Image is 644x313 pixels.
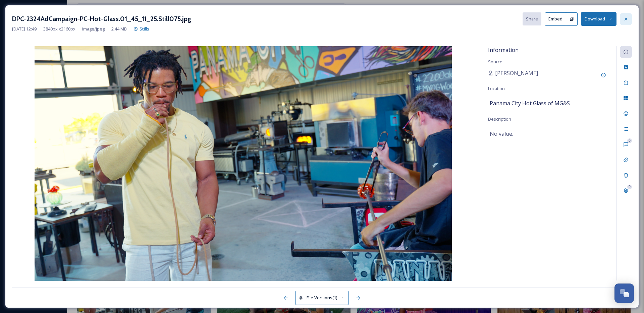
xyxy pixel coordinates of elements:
[43,26,75,32] span: 3840 px x 2160 px
[12,14,191,24] h3: DPC-2324AdCampaign-PC-Hot-Glass.01_45_11_25.Still075.jpg
[488,85,505,91] span: Location
[490,130,513,138] span: No value.
[523,12,541,25] button: Share
[490,99,570,107] span: Panama City Hot Glass of MG&S
[111,26,127,32] span: 2.44 MB
[12,46,474,281] img: DPC-2324AdCampaign-PC-Hot-Glass.01_45_11_25.Still075.jpg
[295,291,349,305] button: File Versions(1)
[495,69,538,77] span: [PERSON_NAME]
[627,138,632,143] div: 0
[82,26,105,32] span: image/jpeg
[581,12,616,26] button: Download
[488,46,519,54] span: Information
[12,26,37,32] span: [DATE] 12:49
[140,26,149,32] span: Stills
[488,59,502,65] span: Source
[614,284,634,303] button: Open Chat
[545,12,566,26] button: Embed
[488,116,511,122] span: Description
[627,185,632,189] div: 0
